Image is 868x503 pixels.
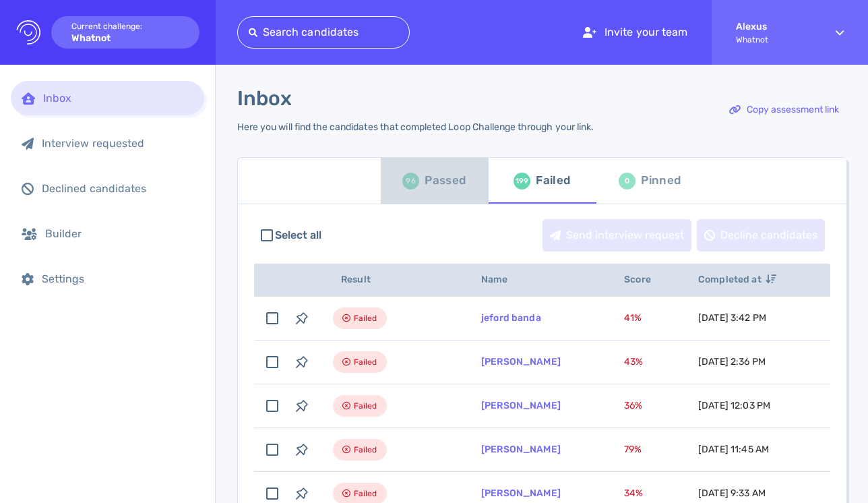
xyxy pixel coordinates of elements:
span: 43 % [624,356,643,367]
div: Here you will find the candidates that completed Loop Challenge through your link. [237,121,594,133]
div: Send interview request [543,220,691,251]
a: [PERSON_NAME] [481,444,561,455]
div: 199 [514,173,530,189]
span: [DATE] 3:42 PM [698,312,766,324]
div: Decline candidates [697,220,824,251]
button: Send interview request [542,219,691,251]
span: Whatnot [736,35,811,45]
span: Failed [354,310,377,326]
div: Builder [45,227,193,240]
span: 41 % [624,312,642,324]
span: [DATE] 12:03 PM [698,400,770,411]
div: 96 [402,173,419,189]
div: Pinned [641,171,681,191]
div: Inbox [43,92,193,105]
span: Failed [354,485,377,502]
a: [PERSON_NAME] [481,400,561,411]
span: [DATE] 9:33 AM [698,487,766,499]
div: Declined candidates [42,182,193,195]
div: Interview requested [42,137,193,150]
span: Score [624,274,666,285]
strong: Alexus [736,21,811,32]
span: Completed at [698,274,776,285]
button: Decline candidates [697,219,825,251]
span: Failed [354,442,377,458]
div: Failed [536,171,570,191]
a: jeford banda [481,312,541,324]
th: Result [317,264,465,297]
div: Copy assessment link [722,94,846,125]
span: Select all [275,227,322,243]
span: [DATE] 2:36 PM [698,356,766,367]
button: Copy assessment link [722,94,846,126]
span: [DATE] 11:45 AM [698,444,769,455]
div: Settings [42,272,193,285]
h1: Inbox [237,86,292,111]
a: [PERSON_NAME] [481,356,561,367]
span: Name [481,274,523,285]
span: 79 % [624,444,642,455]
span: Failed [354,354,377,370]
a: [PERSON_NAME] [481,487,561,499]
div: 0 [619,173,635,189]
div: Passed [425,171,466,191]
span: Failed [354,398,377,414]
span: 34 % [624,487,643,499]
span: 36 % [624,400,642,411]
